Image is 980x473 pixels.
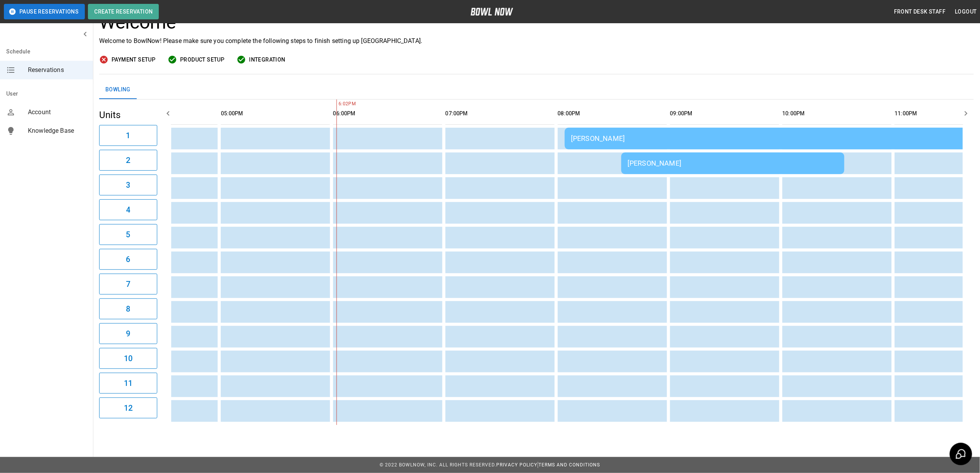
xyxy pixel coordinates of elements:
button: 4 [99,199,157,220]
h6: 2 [126,154,130,166]
a: Privacy Policy [496,462,537,468]
h6: 11 [124,377,132,389]
h6: 6 [126,253,130,266]
span: Product Setup [180,55,224,65]
button: 1 [99,125,157,146]
button: 11 [99,373,157,394]
h5: Units [99,109,157,121]
button: 9 [99,323,157,344]
button: 2 [99,150,157,171]
button: Bowling [99,81,137,99]
h6: 7 [126,278,130,290]
span: Knowledge Base [28,126,87,135]
h6: 12 [124,402,132,414]
button: 5 [99,224,157,245]
h6: 5 [126,228,130,241]
div: [PERSON_NAME] [628,159,838,167]
div: inventory tabs [99,81,974,99]
h6: 9 [126,327,130,340]
span: 6:02PM [337,100,339,108]
button: 3 [99,175,157,195]
img: logo [471,8,513,15]
button: Create Reservation [88,4,159,19]
a: Terms and Conditions [539,462,600,468]
h6: 1 [126,129,130,142]
h6: 3 [126,179,130,191]
h6: 8 [126,303,130,315]
button: 12 [99,398,157,418]
span: Account [28,108,87,117]
h6: 4 [126,204,130,216]
span: © 2022 BowlNow, Inc. All Rights Reserved. [380,462,496,468]
button: 7 [99,274,157,295]
button: Front Desk Staff [891,5,949,19]
span: Reservations [28,65,87,75]
p: Welcome to BowlNow! Please make sure you complete the following steps to finish setting up [GEOGR... [99,36,974,46]
button: Pause Reservations [4,4,85,19]
button: 6 [99,249,157,270]
span: Integration [249,55,285,65]
h6: 10 [124,352,132,365]
span: Payment Setup [112,55,155,65]
button: 8 [99,298,157,319]
button: 10 [99,348,157,369]
button: Logout [952,5,980,19]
